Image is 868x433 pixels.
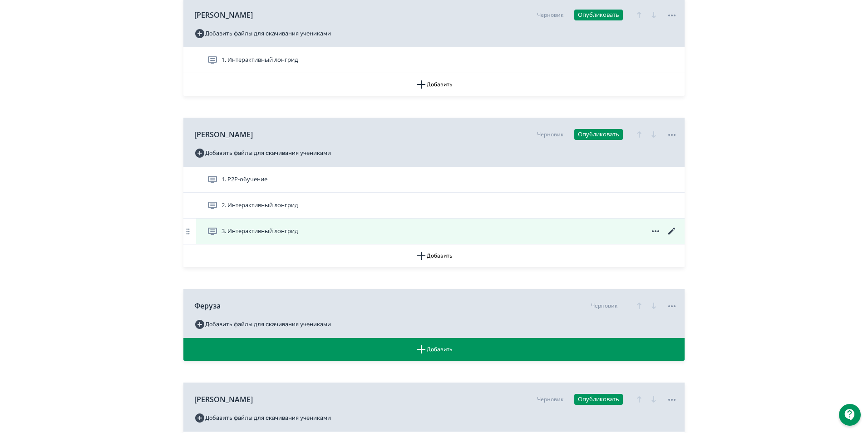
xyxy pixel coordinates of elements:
[574,394,623,405] button: Опубликовать
[183,244,685,267] button: Добавить
[591,302,617,310] div: Черновик
[183,219,685,244] div: 3. Интерактивный лонгрид
[537,130,563,139] div: Черновик
[194,26,331,41] button: Добавить файлы для скачивания учениками
[194,300,221,311] span: Феруза
[537,11,563,19] div: Черновик
[194,129,253,140] span: [PERSON_NAME]
[194,10,253,20] span: [PERSON_NAME]
[222,175,267,184] span: 1. P2P-обучение
[222,201,298,210] span: 2. Интерактивный лонгрид
[537,395,563,403] div: Черновик
[194,394,253,405] span: [PERSON_NAME]
[183,73,685,96] button: Добавить
[183,47,685,73] div: 1. Интерактивный лонгрид
[183,193,685,219] div: 2. Интерактивный лонгрид
[574,129,623,140] button: Опубликовать
[194,317,331,332] button: Добавить файлы для скачивания учениками
[183,338,685,361] button: Добавить
[222,55,298,65] span: 1. Интерактивный лонгрид
[574,10,623,20] button: Опубликовать
[183,167,685,193] div: 1. P2P-обучение
[194,146,331,160] button: Добавить файлы для скачивания учениками
[222,227,298,236] span: 3. Интерактивный лонгрид
[194,411,331,425] button: Добавить файлы для скачивания учениками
